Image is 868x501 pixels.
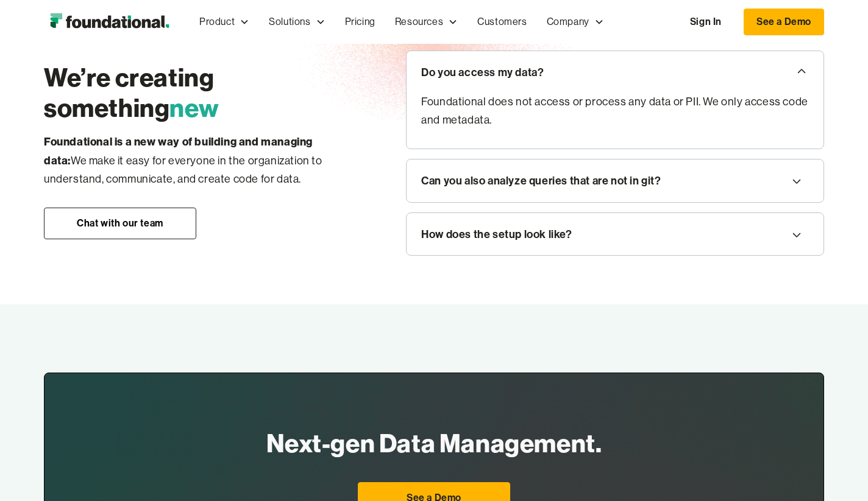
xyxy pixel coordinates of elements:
div: Do you access my data? [421,63,544,82]
a: home [44,10,175,34]
div: Can you also analyze queries that are not in git? [421,172,661,190]
div: How does the setup look like? [421,225,572,243]
iframe: Chat Widget [807,443,868,501]
h2: Next-gen Data Management. [266,424,602,462]
div: Product [199,14,235,30]
a: Chat with our team [44,208,196,239]
a: Customers [468,2,536,42]
p: We make it easy for everyone in the organization to understand, communicate, and create code for ... [44,133,357,188]
div: Solutions [269,14,310,30]
a: See a Demo [744,9,824,35]
strong: Foundational is a new way of building and managing data: [44,135,313,167]
a: Sign In [678,9,734,35]
img: Foundational Logo [44,10,175,34]
div: Resources [385,2,468,42]
a: Pricing [335,2,385,42]
p: Foundational does not access or process any data or PII. We only access code and metadata. [421,93,809,129]
h2: We’re creating something [44,62,357,123]
div: Resources [395,14,443,30]
span: new [169,91,219,123]
div: Product [190,2,259,42]
div: Solutions [259,2,335,42]
div: Company [537,2,614,42]
div: Company [547,14,589,30]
